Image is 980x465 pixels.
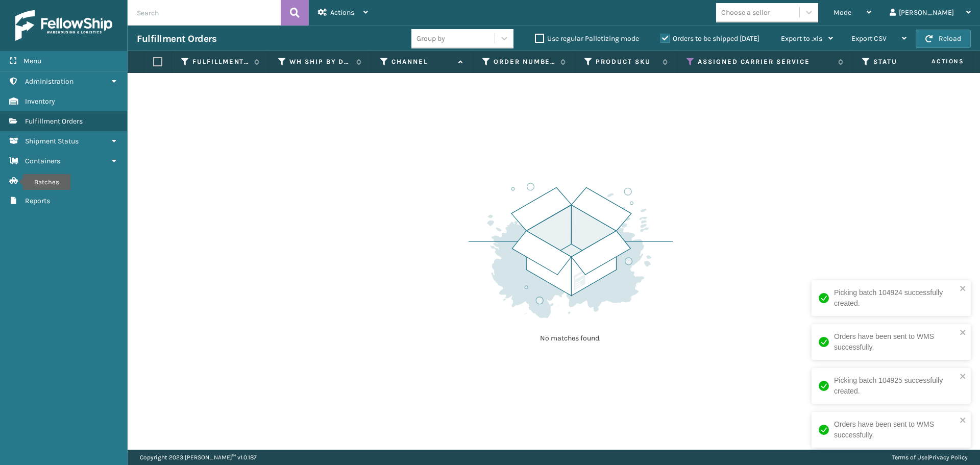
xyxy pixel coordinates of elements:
div: Orders have been sent to WMS successfully. [834,331,957,353]
img: logo [15,10,112,41]
div: Picking batch 104925 successfully created. [834,375,957,397]
span: Administration [25,77,73,86]
label: Assigned Carrier Service [698,57,833,66]
span: Shipment Status [25,137,79,145]
button: close [960,372,967,382]
label: Channel [391,57,453,66]
span: Mode [834,8,851,17]
button: close [960,284,967,294]
span: Containers [25,157,60,165]
span: Export CSV [851,34,887,43]
span: Reports [25,197,50,205]
label: Product SKU [596,57,657,66]
label: Fulfillment Order Id [192,57,249,66]
div: Picking batch 104924 successfully created. [834,287,957,309]
span: Fulfillment Orders [25,117,83,126]
div: Choose a seller [721,7,770,18]
span: Export to .xls [781,34,822,43]
div: Orders have been sent to WMS successfully. [834,419,957,440]
button: close [960,328,967,338]
label: Orders to be shipped [DATE] [660,34,759,43]
span: Actions [899,53,970,70]
span: Batches [25,177,51,185]
span: Actions [330,8,354,17]
button: Reload [916,30,971,48]
p: Copyright 2023 [PERSON_NAME]™ v 1.0.187 [140,450,257,465]
label: WH Ship By Date [289,57,351,66]
label: Order Number [494,57,555,66]
span: Inventory [25,97,55,106]
label: Status [873,57,935,66]
label: Use regular Palletizing mode [535,34,639,43]
button: close [960,416,967,426]
span: Menu [23,57,41,65]
div: Group by [416,33,445,44]
h3: Fulfillment Orders [137,33,216,45]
